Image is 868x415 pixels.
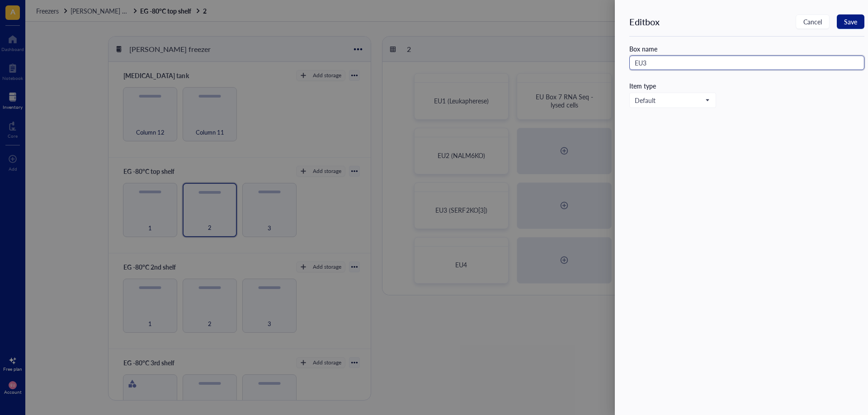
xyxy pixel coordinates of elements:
[837,14,864,29] button: Save
[629,44,864,54] div: Box name
[629,15,660,28] div: Edit box
[844,18,857,25] span: Save
[796,14,830,29] button: Cancel
[803,18,822,25] span: Cancel
[629,81,864,91] div: Item type
[635,96,709,104] span: Default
